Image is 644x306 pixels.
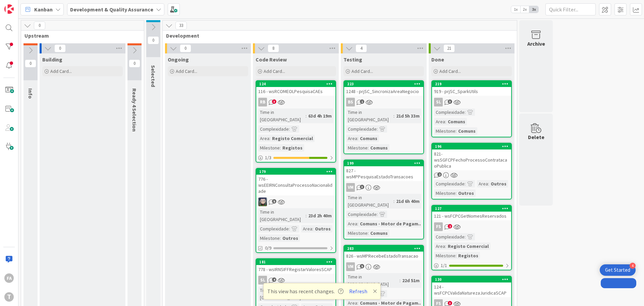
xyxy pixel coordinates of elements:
[346,125,377,133] div: Complexidade
[368,144,369,151] span: :
[445,243,446,250] span: :
[434,98,443,106] div: SL
[432,206,511,220] div: 127121 - wsFCPCGetNomesReservados
[150,65,157,87] span: Selected
[488,180,489,187] span: :
[434,189,455,197] div: Milestone
[258,108,306,123] div: Time in [GEOGRAPHIC_DATA]
[306,212,307,219] span: :
[394,198,421,205] div: 21d 6h 40m
[343,80,424,154] a: 2231248 - prjSC_SincronizaAreaNegocioBSTime in [GEOGRAPHIC_DATA]:21d 5h 33mComplexidade:Area:Comu...
[600,264,636,276] div: Open Get Started checklist, remaining modules: 4
[432,212,511,220] div: 121 - wsFCPCGetNomesReservados
[432,206,511,212] div: 127
[346,273,399,288] div: Time in [GEOGRAPHIC_DATA]
[431,205,512,270] a: 127121 - wsFCPCGetNomesReservadosFSComplexidade:Area:Registo ComercialMilestone:Registos1/1
[346,183,355,192] div: VM
[377,211,378,218] span: :
[289,225,290,232] span: :
[393,112,394,120] span: :
[443,44,455,52] span: 21
[465,108,466,116] span: :
[435,144,511,149] div: 196
[477,180,488,187] div: Area
[434,233,465,241] div: Complexidade
[347,246,423,251] div: 283
[344,183,423,192] div: VM
[4,273,14,283] div: FA
[352,68,373,74] span: Add Card...
[256,259,335,274] div: 181778 - wsIRNSIFFRegistarValoresSCAP
[4,292,14,302] div: T
[27,88,34,99] span: Info
[457,189,476,197] div: Outros
[343,160,424,239] a: 199827 - wsMPPesquisaEstadoTransacoesVMTime in [GEOGRAPHIC_DATA]:21d 6h 40mComplexidade:Area:Comu...
[347,82,423,86] div: 223
[313,225,332,232] div: Outros
[347,287,370,296] button: Refresh
[54,44,66,52] span: 0
[448,301,452,305] span: 3
[435,277,511,282] div: 130
[448,224,452,228] span: 2
[280,144,281,151] span: :
[357,135,358,142] span: :
[268,44,279,52] span: 8
[457,127,477,135] div: Comuns
[256,154,335,162] div: 1/3
[265,245,271,252] span: 0/9
[434,243,445,250] div: Area
[256,169,335,195] div: 179776 - wsEEIRNConsultaProcessoNacionalidade
[432,276,511,282] div: 130
[400,277,421,284] div: 22d 51m
[346,108,393,123] div: Time in [GEOGRAPHIC_DATA]
[131,88,138,132] span: Ready 4 Selection
[346,220,357,227] div: Area
[256,168,336,253] a: 179776 - wsEEIRNConsultaProcessoNacionalidadeLSTime in [GEOGRAPHIC_DATA]:23d 2h 40mComplexidade:A...
[431,56,444,63] span: Done
[307,112,333,120] div: 63d 4h 19m
[357,220,358,227] span: :
[70,6,153,13] b: Development & Quality Assurance
[256,259,335,265] div: 181
[269,135,270,142] span: :
[434,118,445,125] div: Area
[258,287,303,301] div: Time in [GEOGRAPHIC_DATA]
[256,81,335,96] div: 124116 - wsRCOMEOLPesquisaCAEs
[270,135,315,142] div: Registo Comercial
[259,169,335,174] div: 179
[455,127,457,135] span: :
[346,262,355,271] div: VM
[434,180,465,187] div: Complexidade
[289,125,290,133] span: :
[258,144,280,151] div: Milestone
[258,234,280,242] div: Milestone
[344,252,423,260] div: 826 - wsMPRecebeEstadoTransacao
[256,87,335,96] div: 116 - wsRCOMEOLPesquisaCAEs
[265,154,271,161] span: 1 / 3
[166,32,508,39] span: Development
[34,21,45,30] span: 0
[439,68,461,74] span: Add Card...
[432,98,511,106] div: SL
[446,118,467,125] div: Comuns
[630,263,636,269] div: 4
[432,143,511,149] div: 196
[301,225,312,232] div: Area
[256,81,335,87] div: 124
[434,222,443,231] div: FS
[432,143,511,170] div: 196821- wsSGFCPFechoProcessoContratacaoPublica
[256,80,336,163] a: 124116 - wsRCOMEOLPesquisaCAEsRBTime in [GEOGRAPHIC_DATA]:63d 4h 19mComplexidade:Area:Registo Com...
[344,166,423,181] div: 827 - wsMPPesquisaEstadoTransacoes
[272,277,276,282] span: 4
[307,212,333,219] div: 23d 2h 40m
[465,180,466,187] span: :
[256,276,335,285] div: SL
[256,265,335,274] div: 778 - wsIRNSIFFRegistarValoresSCAP
[258,208,306,223] div: Time in [GEOGRAPHIC_DATA]
[175,21,187,30] span: 33
[432,81,511,96] div: 219919 - prjSC_SparkUtils
[344,160,423,181] div: 199827 - wsMPPesquisaEstadoTransacoes
[256,98,335,106] div: RB
[358,220,424,227] div: Comuns - Motor de Pagam...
